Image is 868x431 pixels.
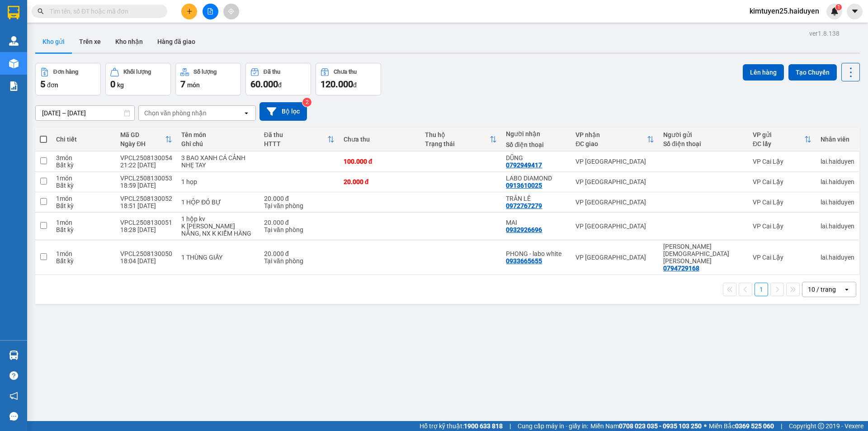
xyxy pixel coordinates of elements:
[110,79,115,90] span: 0
[56,175,111,182] div: 1 món
[56,250,111,257] div: 1 món
[181,178,255,185] div: 1 họp
[120,219,172,226] div: VPCL2508130051
[181,4,197,19] button: plus
[506,154,566,161] div: DŨNG
[181,199,255,206] div: 1 HỘP ĐỎ BỰ
[120,202,172,209] div: 18:51 [DATE]
[250,79,278,90] span: 60.000
[704,424,707,428] span: ⚪️
[116,128,177,152] th: Toggle SortBy
[144,109,207,118] div: Chọn văn phòng nhận
[223,4,239,19] button: aim
[123,69,151,75] div: Khối lượng
[56,182,111,189] div: Bất kỳ
[663,140,744,147] div: Số điện thoại
[571,128,659,152] th: Toggle SortBy
[821,223,854,230] div: lai.haiduyen
[259,102,307,121] button: Bộ lọc
[187,81,200,89] span: món
[264,195,335,202] div: 20.000 đ
[259,128,339,152] th: Toggle SortBy
[334,69,357,75] div: Chưa thu
[175,63,241,95] button: Số lượng7món
[344,178,416,185] div: 20.000 đ
[743,64,784,81] button: Lên hàng
[120,250,172,257] div: VPCL2508130050
[264,219,335,226] div: 20.000 đ
[753,140,804,147] div: ĐC lấy
[506,195,566,202] div: TRÂN LÊ
[50,6,156,16] input: Tìm tên, số ĐT hoặc mã đơn
[245,63,311,95] button: Đã thu60.000đ
[9,392,18,400] span: notification
[821,178,854,185] div: lai.haiduyen
[506,182,542,189] div: 0913610025
[264,69,280,75] div: Đã thu
[36,106,134,120] input: Select a date range.
[506,175,566,182] div: LABO DIAMOND
[38,8,44,14] span: search
[843,286,850,293] svg: open
[47,81,58,89] span: đơn
[72,31,108,52] button: Trên xe
[105,63,171,95] button: Khối lượng0kg
[420,421,503,431] span: Hỗ trợ kỹ thuật:
[8,6,19,19] img: logo-vxr
[181,131,255,138] div: Tên món
[181,140,255,147] div: Ghi chú
[120,131,165,138] div: Mã GD
[207,8,213,14] span: file-add
[56,161,111,169] div: Bất kỳ
[56,219,111,226] div: 1 món
[748,128,816,152] th: Toggle SortBy
[506,161,542,169] div: 0792949417
[316,63,381,95] button: Chưa thu120.000đ
[120,175,172,182] div: VPCL2508130053
[40,79,45,90] span: 5
[120,140,165,147] div: Ngày ĐH
[278,81,282,89] span: đ
[753,254,811,261] div: VP Cai Lậy
[120,257,172,265] div: 18:04 [DATE]
[753,178,811,185] div: VP Cai Lậy
[321,79,353,90] span: 120.000
[264,226,335,233] div: Tại văn phòng
[228,8,234,14] span: aim
[808,285,836,294] div: 10 / trang
[9,371,18,380] span: question-circle
[506,219,566,226] div: MAI
[506,226,542,233] div: 0932926696
[709,421,774,431] span: Miền Bắc
[181,223,255,237] div: K RÕ CHỨC NĂNG, NX K KIỂM HÀNG
[56,154,111,161] div: 3 món
[186,8,193,14] span: plus
[193,69,217,75] div: Số lượng
[663,243,744,265] div: nk thiên phúc cl
[663,265,699,272] div: 0794729168
[243,109,250,117] svg: open
[425,131,490,138] div: Thu hộ
[181,154,255,161] div: 3 BAO XANH CÁ CẢNH
[576,158,654,165] div: VP [GEOGRAPHIC_DATA]
[506,202,542,209] div: 0972767279
[264,202,335,209] div: Tại văn phòng
[809,28,840,38] div: ver 1.8.138
[506,250,566,257] div: PHONG - labo white
[9,81,19,91] img: solution-icon
[344,158,416,165] div: 100.000 đ
[619,422,702,430] strong: 0708 023 035 - 0935 103 250
[56,195,111,202] div: 1 món
[576,254,654,261] div: VP [GEOGRAPHIC_DATA]
[835,4,842,10] sup: 1
[735,422,774,430] strong: 0369 525 060
[264,140,327,147] div: HTTT
[821,158,854,165] div: lai.haiduyen
[35,63,101,95] button: Đơn hàng5đơn
[847,4,863,19] button: caret-down
[181,161,255,169] div: NHẸ TAY
[181,215,255,223] div: 1 hộp kv
[120,182,172,189] div: 18:59 [DATE]
[837,4,840,10] span: 1
[56,257,111,265] div: Bất kỳ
